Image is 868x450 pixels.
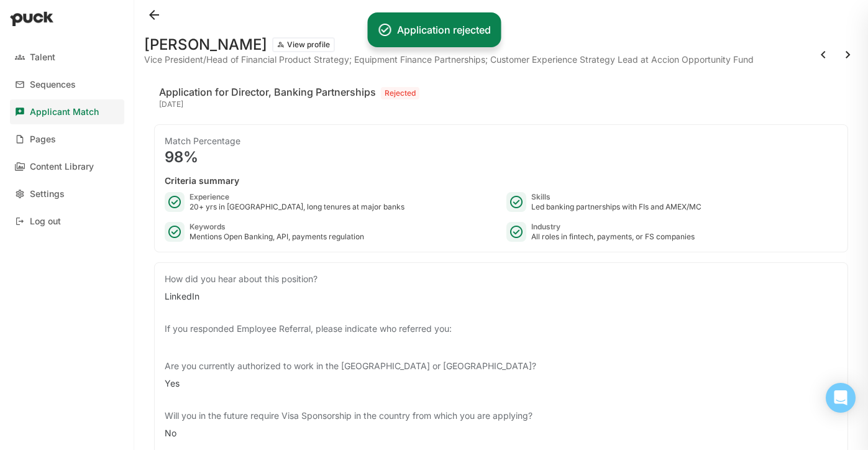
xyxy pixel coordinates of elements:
[165,377,838,390] div: Yes
[10,45,124,70] a: Talent
[30,80,76,90] div: Sequences
[165,290,838,303] div: LinkedIn
[826,383,856,413] div: Open Intercom Messenger
[30,134,56,145] div: Pages
[272,37,335,52] button: View profile
[165,410,838,422] div: Will you in the future require Visa Sponsorship in the country from which you are applying?
[397,22,491,37] div: Application rejected
[165,427,838,439] div: No
[165,273,838,285] div: How did you hear about this position?
[144,55,754,65] div: Vice President/Head of Financial Product Strategy; Equipment Finance Partnerships; Customer Exper...
[30,216,61,227] div: Log out
[190,192,404,202] div: Experience
[159,99,419,109] div: [DATE]
[531,202,701,212] div: Led banking partnerships with FIs and AMEX/MC
[165,175,838,187] div: Criteria summary
[10,99,124,124] a: Applicant Match
[165,323,838,335] div: If you responded Employee Referral, please indicate who referred you:
[30,52,55,63] div: Talent
[30,162,94,172] div: Content Library
[190,202,404,212] div: 20+ yrs in [GEOGRAPHIC_DATA], long tenures at major banks
[144,37,267,52] h1: [PERSON_NAME]
[531,232,695,242] div: All roles in fintech, payments, or FS companies
[190,222,364,232] div: Keywords
[10,72,124,97] a: Sequences
[10,154,124,179] a: Content Library
[531,192,701,202] div: Skills
[190,232,364,242] div: Mentions Open Banking, API, payments regulation
[10,127,124,152] a: Pages
[165,360,838,372] div: Are you currently authorized to work in the [GEOGRAPHIC_DATA] or [GEOGRAPHIC_DATA]?
[30,189,65,200] div: Settings
[165,150,838,165] div: 98%
[30,107,99,117] div: Applicant Match
[159,85,376,99] div: Application for Director, Banking Partnerships
[381,87,419,99] div: Rejected
[165,135,838,147] div: Match Percentage
[10,181,124,206] a: Settings
[531,222,695,232] div: Industry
